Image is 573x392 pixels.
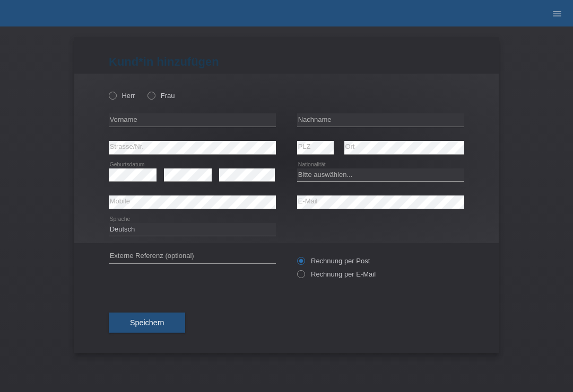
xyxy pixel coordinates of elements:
[297,257,370,265] label: Rechnung per Post
[109,92,116,99] input: Herr
[147,92,154,99] input: Frau
[109,313,185,333] button: Speichern
[297,270,376,278] label: Rechnung per E-Mail
[130,318,164,327] span: Speichern
[546,10,568,16] a: menu
[297,270,304,283] input: Rechnung per E-Mail
[109,55,464,68] h1: Kund*in hinzufügen
[552,8,562,19] i: menu
[297,257,304,270] input: Rechnung per Post
[109,92,135,100] label: Herr
[147,92,175,100] label: Frau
